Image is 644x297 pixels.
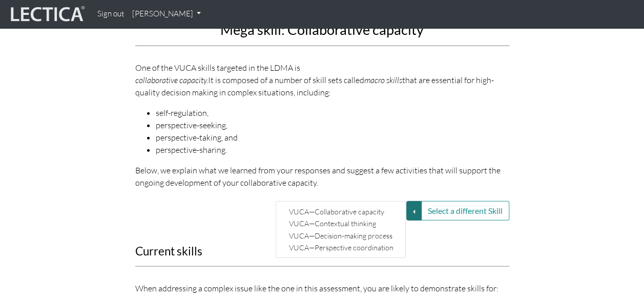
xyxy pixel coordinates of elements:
p: When addressing a complex issue like the one in this assessment, you are likely to demonstrate sk... [135,282,509,294]
img: lecticalive [8,5,85,24]
a: [PERSON_NAME] [128,4,205,24]
a: Sign out [93,4,128,24]
a: VUCA—Collaborative capacity [286,206,396,217]
em: macro skills [364,75,402,85]
h3: Current skills [135,245,509,258]
a: VUCA—Perspective coordination [286,242,396,253]
p: Below, we explain what we learned from your responses and suggest a few activities that will supp... [135,164,509,189]
li: perspective-seeking, [156,119,509,131]
a: VUCA—Contextual thinking [286,217,396,229]
div: It is composed of a number of skill sets called that are essential for high-quality decision maki... [135,74,509,98]
em: collaborative capacity. [135,75,208,85]
li: perspective-sharing. [156,144,509,156]
li: perspective-taking, and [156,131,509,144]
p: One of the VUCA skills targeted in the LDMA is [135,62,509,98]
li: self-regulation, [156,107,509,119]
button: Select a different Skill [421,201,509,221]
a: VUCA—Decision-making process [286,230,396,242]
h2: Mega skill: Collaborative capacity [135,22,509,37]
